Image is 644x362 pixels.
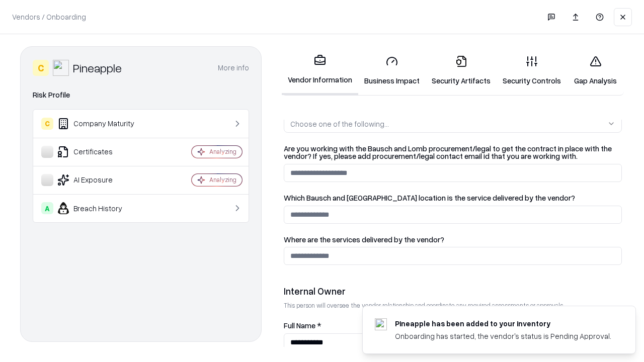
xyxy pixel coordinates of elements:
label: Where are the services delivered by the vendor? [284,236,622,243]
p: This person will oversee the vendor relationship and coordinate any required assessments or appro... [284,301,622,310]
div: C [33,60,49,76]
img: Pineapple [53,60,69,76]
div: A [41,202,53,214]
a: Security Artifacts [426,47,497,94]
label: Which Bausch and [GEOGRAPHIC_DATA] location is the service delivered by the vendor? [284,194,622,202]
div: Analyzing [209,175,236,184]
div: Certificates [41,146,162,158]
div: C [41,118,53,130]
div: AI Exposure [41,174,162,186]
div: Analyzing [209,147,236,156]
div: Internal Owner [284,285,622,297]
div: Pineapple has been added to your inventory [395,318,611,329]
p: Vendors / Onboarding [12,12,86,22]
div: Choose one of the following... [290,119,389,129]
img: pineappleenergy.com [375,318,387,330]
button: More info [218,59,249,77]
div: Onboarding has started, the vendor's status is Pending Approval. [395,331,611,341]
label: Full Name * [284,322,622,329]
a: Security Controls [497,47,567,94]
label: Are you working with the Bausch and Lomb procurement/legal to get the contract in place with the ... [284,145,622,160]
button: Choose one of the following... [284,115,622,133]
div: Breach History [41,202,162,214]
a: Business Impact [358,47,426,94]
div: Company Maturity [41,118,162,130]
div: Pineapple [73,60,122,76]
a: Gap Analysis [567,47,624,94]
div: Risk Profile [33,89,249,101]
a: Vendor Information [282,46,358,95]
